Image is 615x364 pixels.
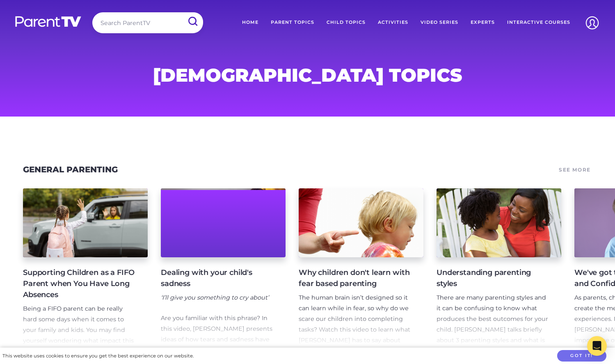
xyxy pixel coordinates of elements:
[299,267,410,289] h4: Why children don't learn with fear based parenting
[161,267,272,289] h4: Dealing with your child's sadness
[23,188,148,346] a: Supporting Children as a FIFO Parent when You Have Long Absences Being a FIFO parent can be reall...
[92,12,203,33] input: Search ParentTV
[372,12,414,33] a: Activities
[236,12,265,33] a: Home
[557,350,606,362] button: Got it!
[558,164,592,176] a: See More
[265,12,320,33] a: Parent Topics
[414,12,464,33] a: Video Series
[182,12,203,31] input: Submit
[582,12,603,33] img: Account
[587,336,607,356] div: Open Intercom Messenger
[437,267,548,289] h4: Understanding parenting styles
[14,16,82,27] img: parenttv-logo-white.4c85aaf.svg
[161,188,286,346] a: Dealing with your child's sadness ‘I’ll give you something to cry about’ Are you familiar with th...
[161,294,269,301] em: ‘I’ll give you something to cry about’
[501,12,576,33] a: Interactive Courses
[320,12,372,33] a: Child Topics
[464,12,501,33] a: Experts
[23,165,118,174] a: General Parenting
[23,267,135,300] h4: Supporting Children as a FIFO Parent when You Have Long Absences
[437,188,561,346] a: Understanding parenting styles There are many parenting styles and it can be confusing to know wh...
[299,188,423,346] a: Why children don't learn with fear based parenting The human brain isn’t designed so it can learn...
[110,67,505,83] h1: [DEMOGRAPHIC_DATA] Topics
[2,352,194,360] div: This website uses cookies to ensure you get the best experience on our website.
